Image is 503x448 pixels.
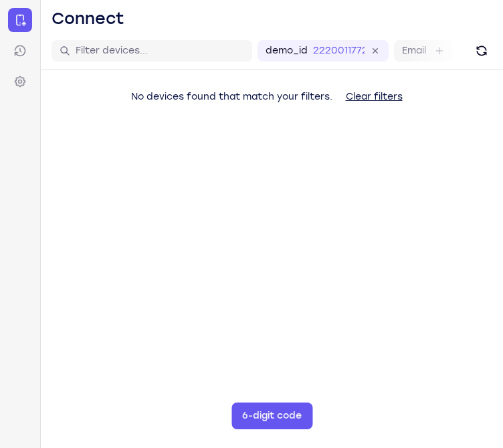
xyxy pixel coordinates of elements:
[335,84,413,110] button: Clear filters
[131,91,332,102] span: No devices found that match your filters.
[8,8,32,32] a: Connect
[76,44,244,58] input: Filter devices...
[8,39,32,63] a: Sessions
[8,70,32,94] a: Settings
[471,40,492,62] button: Refresh
[52,8,124,29] h1: Connect
[402,44,426,58] label: Email
[231,403,312,429] button: 6-digit code
[266,44,308,58] label: demo_id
